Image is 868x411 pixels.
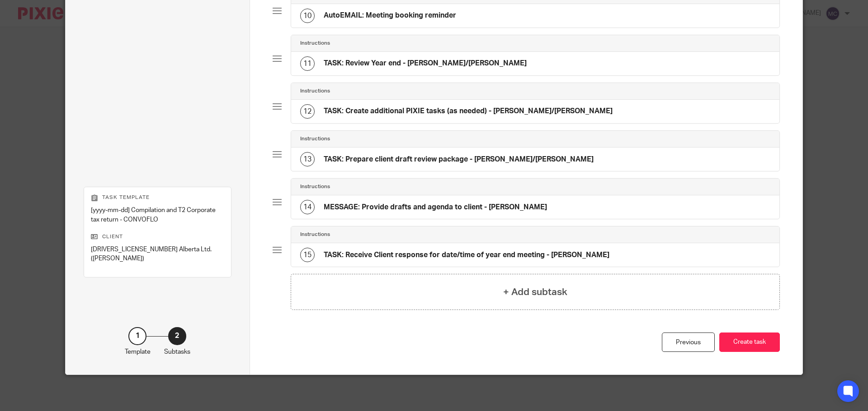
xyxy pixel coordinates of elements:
h4: Instructions [300,40,330,47]
h4: Instructions [300,135,330,143]
div: 10 [300,9,315,23]
h4: TASK: Receive Client response for date/time of year end meeting - [PERSON_NAME] [324,250,609,260]
div: 1 [128,327,146,345]
div: 13 [300,152,315,166]
div: Previous [662,332,715,352]
h4: TASK: Review Year end - [PERSON_NAME]/[PERSON_NAME] [324,59,527,68]
button: Create task [719,332,780,352]
p: [DRIVERS_LICENSE_NUMBER] Alberta Ltd. ([PERSON_NAME]) [91,245,224,263]
h4: Instructions [300,231,330,238]
p: Subtasks [164,347,190,356]
div: 15 [300,248,315,262]
h4: MESSAGE: Provide drafts and agenda to client - [PERSON_NAME] [324,203,547,212]
h4: AutoEMAIL: Meeting booking reminder [324,11,456,20]
div: 14 [300,200,315,214]
div: 2 [168,327,186,345]
p: Task template [91,194,224,201]
p: Client [91,233,224,240]
h4: + Add subtask [503,285,567,299]
div: 12 [300,104,315,119]
div: 11 [300,56,315,71]
p: [yyyy-mm-dd] Compilation and T2 Corporate tax return - CONVOFLO [91,206,224,224]
h4: Instructions [300,88,330,95]
p: Template [125,347,151,356]
h4: Instructions [300,183,330,190]
h4: TASK: Prepare client draft review package - [PERSON_NAME]/[PERSON_NAME] [324,155,594,164]
h4: TASK: Create additional PIXIE tasks (as needed) - [PERSON_NAME]/[PERSON_NAME] [324,106,613,116]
